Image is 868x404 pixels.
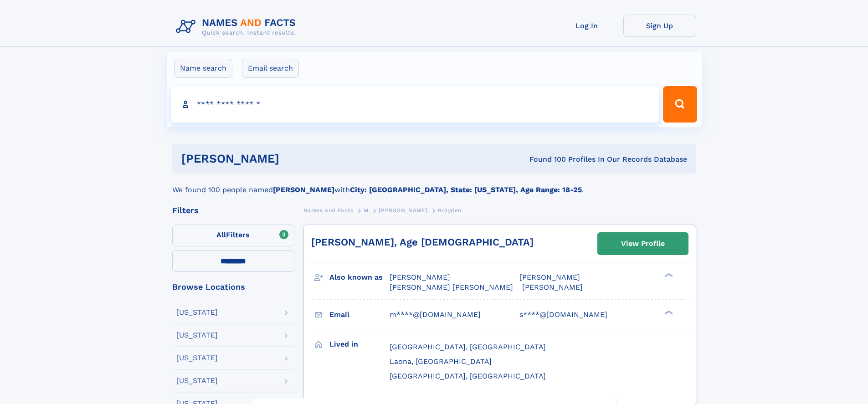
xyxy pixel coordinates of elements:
[172,283,294,291] div: Browse Locations
[172,174,696,195] div: We found 100 people named with .
[172,15,303,39] img: Logo Names and Facts
[404,154,687,164] div: Found 100 Profiles In Our Records Database
[438,207,462,214] span: Brayden
[171,86,659,123] input: search input
[623,15,696,37] a: Sign Up
[181,153,405,164] h1: [PERSON_NAME]
[390,283,513,291] span: [PERSON_NAME] [PERSON_NAME]
[663,309,673,315] div: ❯
[390,357,492,366] span: Laona, [GEOGRAPHIC_DATA]
[176,354,218,362] div: [US_STATE]
[273,185,334,194] b: [PERSON_NAME]
[550,15,623,37] a: Log In
[390,273,450,281] span: [PERSON_NAME]
[379,205,427,216] a: [PERSON_NAME]
[174,59,232,78] label: Name search
[176,332,218,339] div: [US_STATE]
[242,59,299,78] label: Email search
[390,343,546,351] span: [GEOGRAPHIC_DATA], [GEOGRAPHIC_DATA]
[329,337,390,352] h3: Lived in
[303,205,354,216] a: Names and Facts
[216,230,226,239] span: All
[172,206,294,215] div: Filters
[176,377,218,384] div: [US_STATE]
[522,283,583,291] span: [PERSON_NAME]
[329,270,390,285] h3: Also known as
[390,372,546,380] span: [GEOGRAPHIC_DATA], [GEOGRAPHIC_DATA]
[172,225,294,246] label: Filters
[364,207,369,214] span: M
[350,185,582,194] b: City: [GEOGRAPHIC_DATA], State: [US_STATE], Age Range: 18-25
[663,272,673,278] div: ❯
[621,233,665,254] div: View Profile
[364,205,369,216] a: M
[379,207,427,214] span: [PERSON_NAME]
[598,233,688,255] a: View Profile
[329,307,390,322] h3: Email
[519,273,580,281] span: [PERSON_NAME]
[311,236,534,248] a: [PERSON_NAME], Age [DEMOGRAPHIC_DATA]
[663,86,697,123] button: Search Button
[176,309,218,316] div: [US_STATE]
